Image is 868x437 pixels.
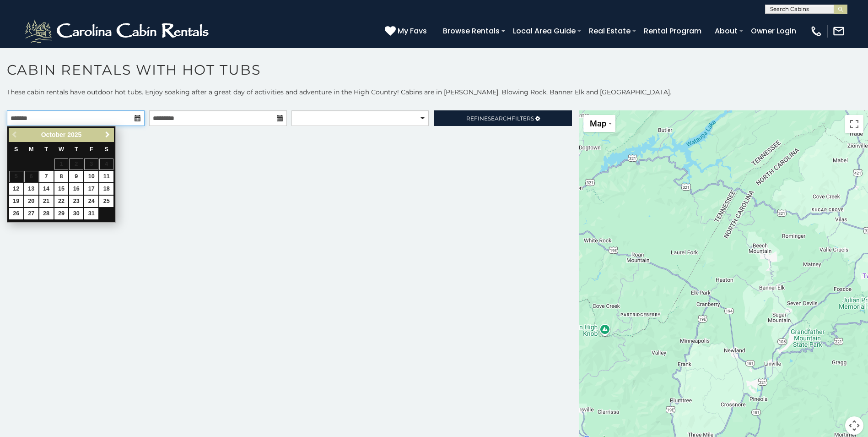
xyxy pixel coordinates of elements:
[810,25,823,38] img: phone-regular-white.png
[59,146,64,153] span: Wednesday
[84,183,98,195] a: 17
[488,115,512,122] span: Search
[67,131,81,138] span: 2025
[44,146,48,153] span: Tuesday
[24,208,38,219] a: 27
[23,17,213,45] img: White-1-2.png
[434,110,571,126] a: RefineSearchFilters
[54,196,69,207] a: 22
[69,208,83,219] a: 30
[99,196,113,207] a: 25
[99,171,113,182] a: 11
[41,131,66,138] span: October
[385,25,429,37] a: My Favs
[69,183,83,195] a: 16
[84,208,98,219] a: 31
[99,183,113,195] a: 18
[710,23,742,39] a: About
[14,146,18,153] span: Sunday
[39,196,54,207] a: 21
[584,23,635,39] a: Real Estate
[590,119,606,128] span: Map
[508,23,580,39] a: Local Area Guide
[105,146,108,153] span: Saturday
[639,23,706,39] a: Rental Program
[69,171,83,182] a: 9
[39,171,54,182] a: 7
[845,416,863,435] button: Map camera controls
[69,196,83,207] a: 23
[845,115,863,133] button: Toggle fullscreen view
[24,183,38,195] a: 13
[438,23,504,39] a: Browse Rentals
[84,171,98,182] a: 10
[54,183,69,195] a: 15
[104,131,111,138] span: Next
[90,146,93,153] span: Friday
[29,146,34,153] span: Monday
[583,115,615,132] button: Change map style
[9,196,23,207] a: 19
[9,183,23,195] a: 12
[832,25,845,38] img: mail-regular-white.png
[39,208,54,219] a: 28
[24,196,38,207] a: 20
[75,146,78,153] span: Thursday
[54,171,69,182] a: 8
[54,208,69,219] a: 29
[746,23,801,39] a: Owner Login
[398,25,427,37] span: My Favs
[466,115,534,122] span: Refine Filters
[39,183,54,195] a: 14
[9,208,23,219] a: 26
[84,196,98,207] a: 24
[102,129,113,141] a: Next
